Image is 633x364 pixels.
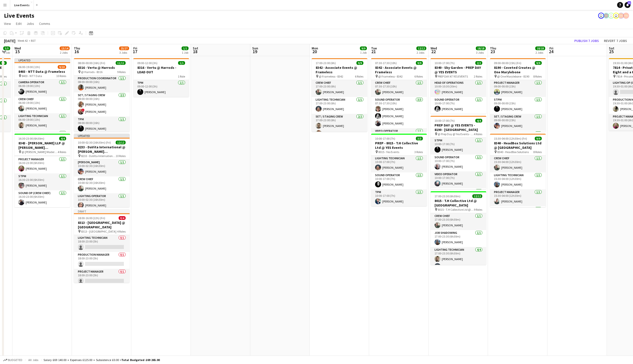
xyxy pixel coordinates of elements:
[371,58,427,132] app-job-card: 07:30-17:30 (10h)9/98342 - Associate Events @ Frameless @ Frameless - 83426 RolesCrew Chief1/107:...
[2,357,23,363] button: Budgeted
[431,80,486,97] app-card-role: Head of Operations1/110:00-10:30 (30m)[PERSON_NAME]
[378,75,403,78] span: @ Frameless - 8342
[625,2,631,8] a: 13
[2,20,13,27] a: View
[536,51,545,54] div: 2 Jobs
[251,49,258,54] span: 19
[116,61,126,65] span: 11/11
[119,51,129,54] div: 3 Jobs
[533,150,542,154] span: 8 Roles
[18,137,44,140] span: 16:30-23:00 (6h30m)
[14,190,70,207] app-card-role: Sound Op (Crew Chief)1/116:30-23:00 (6h30m)[PERSON_NAME]
[474,75,482,78] span: 2 Roles
[472,194,482,198] span: 12/12
[494,137,527,140] span: 15:30-04:00 (12h30m) (Fri)
[370,49,377,54] span: 21
[414,75,423,78] span: 6 Roles
[74,134,130,138] div: Updated
[431,58,486,114] app-job-card: 10:00-17:00 (7h)2/28340 - Sky Garden - PREP DAY @ YES EVENTS PREP DAY AT YES EVENTS2 RolesHead of...
[60,46,70,50] span: 13/14
[490,114,546,131] app-card-role: Set / Staging Crew1/109:00-00:00 (15h)[PERSON_NAME]
[371,46,377,50] span: Tue
[431,247,486,285] app-card-role: Lighting Technician4/417:00-23:30 (6h30m)[PERSON_NAME][PERSON_NAME]
[16,21,22,26] span: Edit
[490,80,546,97] app-card-role: Project Manager1/109:00-00:00 (15h)[PERSON_NAME]
[58,150,66,154] span: 4 Roles
[375,137,395,140] span: 10:00-17:00 (7h)
[74,235,130,252] app-card-role: Lighting Technician0/118:00-23:00 (5h)
[602,38,629,44] button: Revert 7 jobs
[116,154,126,158] span: 10 Roles
[74,252,130,269] app-card-role: Production Manager0/118:00-23:00 (5h)
[431,188,486,205] app-card-role: Head of Operations1/1
[133,65,189,74] h3: 8316 - Vertu @ Harrods - LOAD OUT
[435,194,460,198] span: 17:00-23:30 (6h30m)
[121,358,160,362] span: Total Budgeted £69 265.00
[27,21,34,26] span: Jobs
[74,92,130,117] app-card-role: Set / Staging Crew2/208:00-00:00 (16h)[PERSON_NAME]![PERSON_NAME]
[3,46,10,50] span: 5/5
[14,69,70,74] h3: 8403 - NTT Data @ Frameless
[490,141,546,150] h3: 8340 - HeadBox Solutions Ltd @ [GEOGRAPHIC_DATA]
[416,137,423,140] span: 3/3
[371,189,427,206] app-card-role: TPM1/110:00-17:00 (7h)[PERSON_NAME]
[438,75,468,78] span: PREP DAY AT YES EVENTS
[431,116,486,189] div: 10:00-17:00 (7h)4/4PREP DAY @ YES EVENTS - 8190 - [GEOGRAPHIC_DATA] @ Prep Day @ Yes Events - 819...
[74,176,130,193] app-card-role: Crew Chief1/110:00-02:30 (16h30m)[PERSON_NAME]
[489,49,496,54] span: 23
[14,113,70,130] app-card-role: Lighting Technician1/106:00-19:00 (13h)[PERSON_NAME]
[417,51,426,54] div: 2 Jobs
[73,49,80,54] span: 16
[78,61,105,65] span: 08:00-00:00 (16h) (Fri)
[58,65,66,69] span: 9/10
[74,209,130,213] div: Draft
[535,61,542,65] span: 9/9
[371,97,427,128] app-card-role: Sound Operator3/307:30-17:30 (10h)[PERSON_NAME][PERSON_NAME][PERSON_NAME]
[14,134,70,207] div: 16:30-23:00 (6h30m)4/48343 - [PERSON_NAME] LLP @ [PERSON_NAME][GEOGRAPHIC_DATA] @ [PERSON_NAME] M...
[78,216,105,220] span: 18:00-16:00 (22h) (Fri)
[438,208,474,211] span: 8015 - T.H Collective Ltd @ [GEOGRAPHIC_DATA]
[182,46,189,50] span: 1/1
[22,74,42,78] span: 8403 - NTT Data
[474,208,482,211] span: 9 Roles
[178,75,185,78] span: 1 Role
[549,46,553,50] span: Fri
[319,75,343,78] span: @ Frameless - 8342
[39,21,50,26] span: Comms
[497,75,529,78] span: @ One Marylebone - 8190
[133,46,137,50] span: Fri
[474,132,482,136] span: 4 Roles
[490,58,546,132] div: 09:00-00:00 (15h) (Fri)9/98190 - Coveted Creates @ One Marylebone @ One Marylebone - 81908 RolesP...
[117,230,126,233] span: 4 Roles
[18,65,40,69] span: 06:00-19:00 (13h)
[119,46,129,50] span: 23/27
[476,51,486,54] div: 3 Jobs
[74,117,130,133] app-card-role: TPM1/108:00-00:00 (16h)[PERSON_NAME]
[4,21,11,26] span: View
[312,58,367,132] app-job-card: 17:00-23:00 (6h)9/98342 - Associate Events @ Frameless @ Frameless - 83426 RolesCrew Chief1/117:0...
[416,46,426,50] span: 12/12
[371,134,427,206] div: 10:00-17:00 (7h)3/3PREP - 8015 - T.H Collective Ltd @ YES Events 8015 - Yes Events3 RolesLighting...
[37,20,52,27] a: Comms
[431,155,486,171] app-card-role: Sound Operator1/110:00-17:00 (7h)[PERSON_NAME]
[360,46,367,50] span: 9/9
[14,80,70,96] app-card-role: Camera Operator1/106:00-19:00 (13h)[PERSON_NAME]
[192,49,198,54] span: 18
[431,230,486,247] app-card-role: Job Shadowing1/117:00-23:30 (6h30m)[PERSON_NAME]
[431,191,486,265] app-job-card: 17:00-23:30 (6h30m)12/128015 - T.H Collective Ltd @ [GEOGRAPHIC_DATA] 8015 - T.H Collective Ltd @...
[74,134,130,207] app-job-card: Updated10:00-02:30 (16h30m) (Fri)12/128233 - DaVita International @ [PERSON_NAME][GEOGRAPHIC_DATA...
[355,75,363,78] span: 6 Roles
[74,220,130,229] h3: 8313 - [GEOGRAPHIC_DATA] @ [GEOGRAPHIC_DATA]
[312,46,318,50] span: Mon
[435,119,455,122] span: 10:00-17:00 (7h)
[435,61,455,65] span: 10:00-17:00 (7h)
[490,134,546,207] app-job-card: 15:30-04:00 (12h30m) (Fri)9/98340 - HeadBox Solutions Ltd @ [GEOGRAPHIC_DATA] 8340 - HeadBox Solu...
[14,173,70,190] app-card-role: STPM1/116:30-23:00 (6h30m)[PERSON_NAME]
[56,74,66,78] span: 10 Roles
[81,70,102,74] span: @ Harrods - 8316
[44,358,160,362] div: Salary £69 140.00 + Expenses £125.00 + Subsistence £0.00 =
[78,141,111,144] span: 10:00-02:30 (16h30m) (Fri)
